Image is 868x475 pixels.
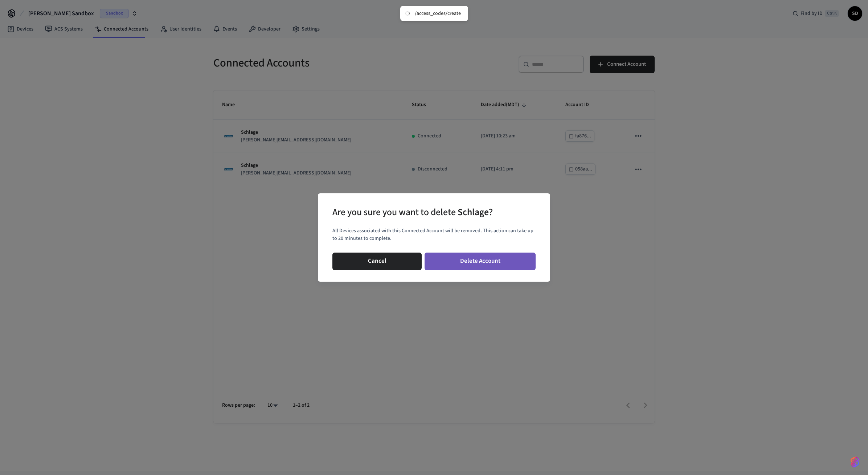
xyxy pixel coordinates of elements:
[851,456,859,468] img: SeamLogoGradient.69752ec5.svg
[332,205,493,220] div: Are you sure you want to delete ?
[332,227,536,242] p: All Devices associated with this Connected Account will be removed. This action can take up to 20...
[425,253,536,270] button: Delete Account
[332,253,422,270] button: Cancel
[415,10,461,17] div: /access_codes/create
[458,206,489,219] span: Schlage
